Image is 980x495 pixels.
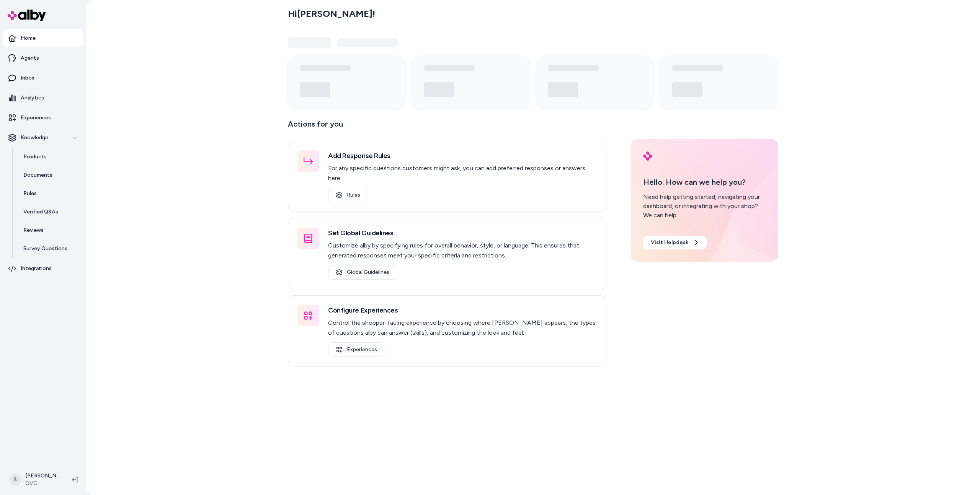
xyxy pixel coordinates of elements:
a: Analytics [3,89,83,107]
p: Survey Questions [23,245,67,252]
a: Experiences [3,109,83,127]
a: Survey Questions [16,239,83,258]
p: Reviews [23,226,44,234]
a: Home [3,29,83,47]
span: S [9,474,21,486]
div: Need help getting started, navigating your dashboard, or integrating with your shop? We can help. [643,192,766,220]
a: Rules [16,184,83,203]
p: Control the shopper-facing experience by choosing where [PERSON_NAME] appears, the types of quest... [328,318,597,338]
a: Integrations [3,259,83,278]
p: Agents [21,54,39,62]
button: S[PERSON_NAME]QVC [5,467,66,492]
a: Verified Q&As [16,203,83,221]
p: Actions for you [288,118,606,136]
p: Analytics [21,94,44,102]
img: alby Logo [8,10,46,21]
h2: Hi [PERSON_NAME] ! [288,8,375,20]
img: alby Logo [643,151,652,161]
p: [PERSON_NAME] [25,472,60,480]
p: Hello. How can we help you? [643,176,766,188]
a: Documents [16,166,83,184]
a: Experiences [328,342,385,357]
p: Home [21,34,36,42]
span: QVC [25,480,60,487]
a: Products [16,148,83,166]
a: Rules [328,188,368,202]
p: Documents [23,171,52,179]
h3: Set Global Guidelines [328,228,597,238]
p: Customize alby by specifying rules for overall behavior, style, or language. This ensures that ge... [328,241,597,261]
h3: Configure Experiences [328,305,597,316]
p: Inbox [21,74,34,82]
p: For any specific questions customers might ask, you can add preferred responses or answers here. [328,163,597,183]
a: Inbox [3,69,83,87]
p: Verified Q&As [23,208,58,216]
a: Agents [3,49,83,67]
a: Global Guidelines [328,265,397,280]
h3: Add Response Rules [328,150,597,161]
p: Integrations [21,265,52,272]
a: Visit Helpdesk [643,236,707,249]
p: Knowledge [21,134,48,142]
p: Products [23,153,47,161]
a: Reviews [16,221,83,239]
p: Experiences [21,114,51,122]
button: Knowledge [3,129,83,147]
p: Rules [23,190,37,197]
